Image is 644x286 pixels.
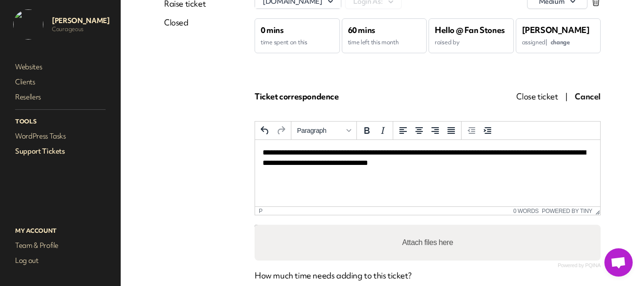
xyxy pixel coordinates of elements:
a: WordPress Tasks [13,130,107,143]
span: | [545,38,547,46]
span: 60 mins [348,25,375,35]
p: How much time needs adding to this ticket? [255,270,601,281]
button: Decrease indent [463,123,479,139]
a: Powered by Tiny [542,208,592,214]
button: Justify [443,123,459,139]
span: time spent on this [261,38,307,46]
div: indentation [462,122,497,140]
span: assigned [522,38,570,46]
span: change [551,38,570,46]
div: formatting [357,122,393,140]
span: Hello @ Fan Stones [435,25,505,35]
span: [PERSON_NAME] [522,25,590,35]
button: Italic [375,123,391,139]
span: 0 mins [261,25,284,35]
span: Cancel [575,91,601,102]
div: styles [291,122,357,140]
span: raised by [435,38,459,46]
div: alignment [393,122,462,140]
a: Clients [13,75,107,89]
a: Resellers [13,90,107,104]
span: Close ticket [516,91,558,102]
p: Courageous [52,25,109,33]
a: Support Tickets [13,145,107,158]
p: [PERSON_NAME] [52,16,109,25]
button: Align center [411,123,427,139]
button: Align right [427,123,443,139]
a: Open chat [604,248,633,277]
a: Closed [164,17,206,28]
button: Undo [257,123,273,139]
a: Websites [13,60,107,74]
a: Powered by PQINA [558,263,601,268]
span: | [565,91,568,102]
p: Tools [13,115,107,128]
span: Ticket correspondence [255,91,339,102]
button: 0 words [513,208,539,214]
button: Formats [293,123,355,139]
p: My Account [13,225,107,237]
button: Bold [359,123,375,139]
span: Paragraph [297,127,343,134]
iframe: Rich Text Area [255,140,600,206]
div: history [255,122,291,140]
a: Team & Profile [13,239,107,252]
div: Resize [592,207,600,215]
button: Align left [395,123,411,139]
span: time left this month [348,38,399,46]
a: Log out [13,254,107,267]
button: Redo [273,123,289,139]
label: Attach files here [398,233,457,252]
div: p [259,208,263,214]
button: Increase indent [479,123,495,139]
